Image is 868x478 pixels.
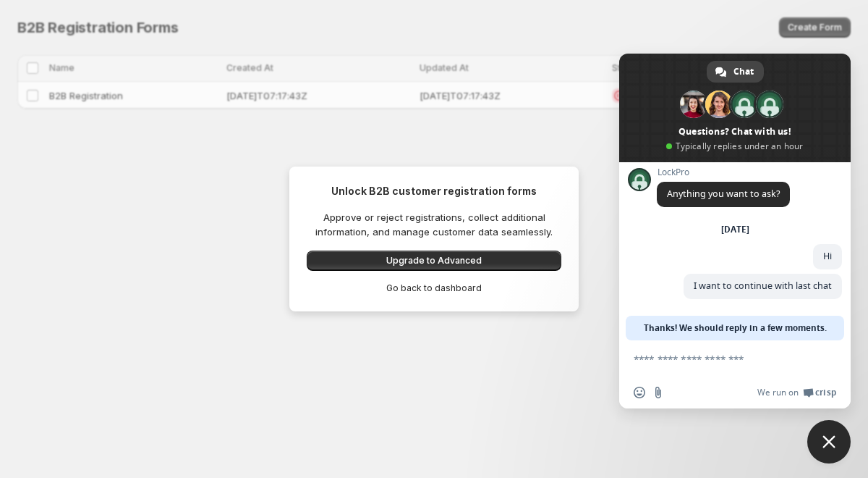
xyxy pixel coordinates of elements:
[694,280,832,292] span: I want to continue with last chat
[815,387,836,398] span: Crisp
[733,61,754,83] span: Chat
[386,255,482,267] span: Upgrade to Advanced
[757,387,799,398] span: We run on
[721,225,749,234] div: [DATE]
[757,387,836,398] a: We run onCrisp
[634,353,804,366] textarea: Compose your message...
[823,250,832,262] span: Hi
[307,210,561,239] p: Approve or reject registrations, collect additional information, and manage customer data seamles...
[301,280,567,297] button: Go back to dashboard
[644,316,827,340] span: Thanks! We should reply in a few moments.
[707,61,764,83] div: Chat
[307,251,561,271] button: Upgrade to Advanced
[652,387,664,398] span: Send a file
[667,188,780,200] span: Anything you want to ask?
[634,387,645,398] span: Insert an emoji
[657,167,790,177] span: LockPro
[307,184,561,198] h3: Unlock B2B customer registration forms
[807,420,851,464] div: Close chat
[386,282,482,294] span: Go back to dashboard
